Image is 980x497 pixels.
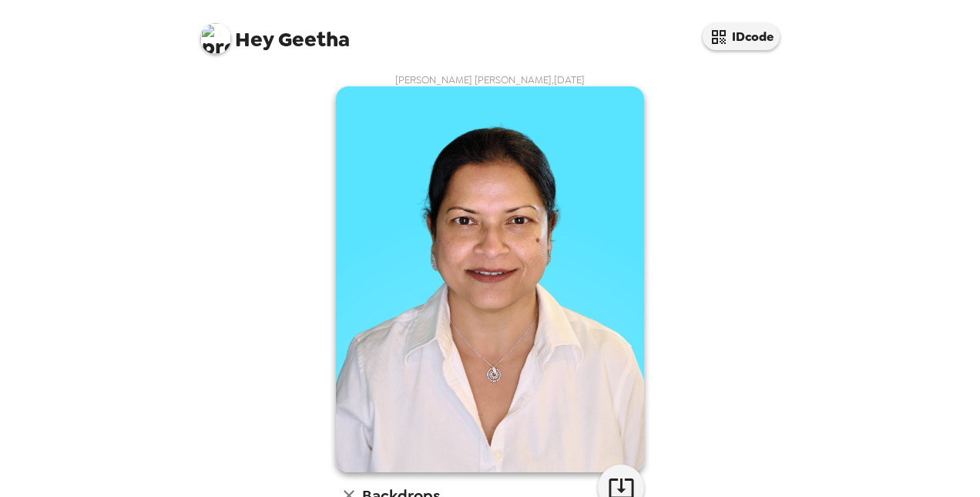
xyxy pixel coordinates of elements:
img: profile pic [200,23,231,54]
button: IDcode [703,23,780,50]
span: Geetha [200,15,350,50]
span: [PERSON_NAME] [PERSON_NAME] , [DATE] [395,73,585,86]
img: user [336,86,644,472]
span: Hey [235,25,274,53]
